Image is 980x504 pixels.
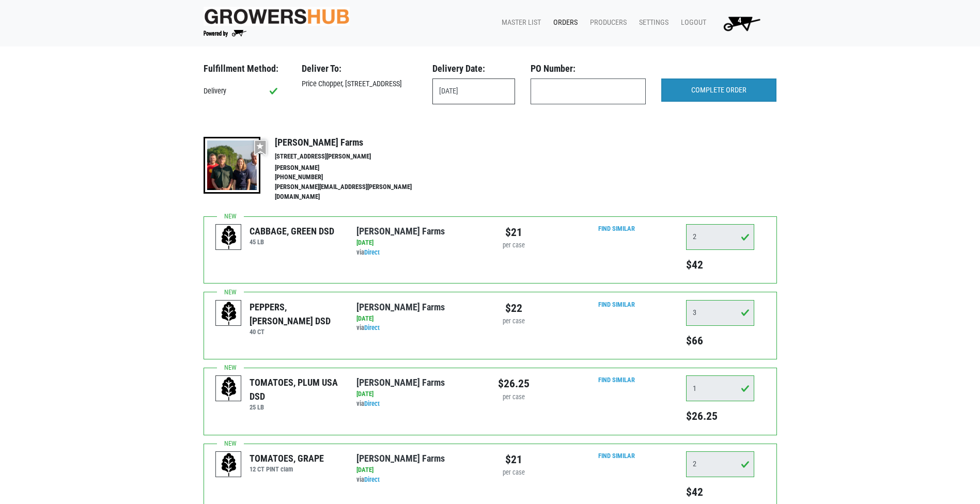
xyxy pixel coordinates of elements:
input: Qty [686,300,754,326]
li: [PERSON_NAME][EMAIL_ADDRESS][PERSON_NAME][DOMAIN_NAME] [275,182,434,202]
div: [DATE] [356,465,482,475]
a: Direct [364,248,380,256]
img: original-fc7597fdc6adbb9d0e2ae620e786d1a2.jpg [204,7,350,26]
div: TOMATOES, GRAPE [250,451,324,465]
a: [PERSON_NAME] Farms [356,226,445,237]
a: [PERSON_NAME] Farms [356,302,445,312]
input: Qty [686,451,754,477]
img: thumbnail-8a08f3346781c529aa742b86dead986c.jpg [204,137,260,194]
input: Select Date [432,78,515,104]
div: $21 [498,224,530,241]
div: via [356,399,482,409]
img: placeholder-variety-43d6402dacf2d531de610a020419775a.svg [216,376,242,402]
input: COMPLETE ORDER [661,78,776,102]
div: $21 [498,451,530,468]
a: Direct [364,476,380,483]
div: via [356,475,482,485]
img: placeholder-variety-43d6402dacf2d531de610a020419775a.svg [216,301,242,326]
li: [STREET_ADDRESS][PERSON_NAME] [275,152,434,162]
h4: [PERSON_NAME] Farms [275,137,434,148]
div: TOMATOES, PLUM USA DSD [250,375,341,403]
h3: PO Number: [531,63,646,74]
a: Find Similar [598,376,635,384]
span: 4 [738,16,741,25]
a: Find Similar [598,452,635,460]
a: Orders [545,13,582,33]
h6: 25 LB [250,403,341,411]
input: Qty [686,224,754,250]
img: placeholder-variety-43d6402dacf2d531de610a020419775a.svg [216,225,242,250]
h6: 45 LB [250,238,334,246]
a: Master List [493,13,545,33]
a: Find Similar [598,301,635,308]
div: per case [498,317,530,326]
div: $22 [498,300,530,317]
h6: 40 CT [250,328,341,336]
li: [PHONE_NUMBER] [275,172,434,182]
img: Powered by Big Wheelbarrow [204,30,246,37]
div: per case [498,468,530,478]
a: Logout [673,13,710,33]
a: [PERSON_NAME] Farms [356,377,445,388]
a: 4 [710,13,769,34]
h5: $42 [686,258,754,272]
div: per case [498,392,530,402]
h3: Delivery Date: [432,63,515,74]
img: Cart [719,13,765,34]
div: per case [498,241,530,250]
a: Direct [364,324,380,332]
a: Settings [631,13,673,33]
div: [DATE] [356,389,482,399]
div: Price Chopper, [STREET_ADDRESS] [294,78,425,90]
div: $26.25 [498,375,530,392]
a: Producers [582,13,631,33]
div: CABBAGE, GREEN DSD [250,224,334,238]
img: placeholder-variety-43d6402dacf2d531de610a020419775a.svg [216,452,242,478]
div: PEPPERS, [PERSON_NAME] DSD [250,300,341,328]
div: [DATE] [356,238,482,248]
div: via [356,248,482,258]
h5: $42 [686,485,754,499]
div: via [356,323,482,333]
h5: $26.25 [686,409,754,423]
h3: Fulfillment Method: [204,63,286,74]
h6: 12 CT PINT clam [250,465,324,473]
div: [DATE] [356,314,482,324]
li: [PERSON_NAME] [275,163,434,173]
a: [PERSON_NAME] Farms [356,453,445,464]
a: Find Similar [598,225,635,232]
h5: $66 [686,334,754,348]
h3: Deliver To: [302,63,417,74]
input: Qty [686,375,754,401]
a: Direct [364,400,380,407]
